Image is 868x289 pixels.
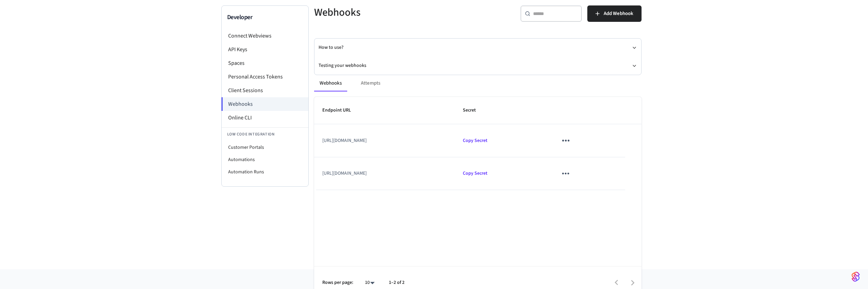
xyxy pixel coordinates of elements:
[463,105,485,116] span: Secret
[463,170,487,177] span: Copied!
[222,43,308,56] li: API Keys
[314,124,455,157] td: [URL][DOMAIN_NAME]
[314,157,455,190] td: [URL][DOMAIN_NAME]
[314,75,347,91] button: Webhooks
[322,105,360,116] span: Endpoint URL
[222,84,308,97] li: Client Sessions
[222,154,308,166] li: Automations
[319,57,637,75] button: Testing your webhooks
[463,137,487,144] span: Copied!
[222,141,308,154] li: Customer Portals
[587,5,642,22] button: Add Webhook
[314,97,642,190] table: sticky table
[222,127,308,141] li: Low Code Integration
[222,70,308,84] li: Personal Access Tokens
[222,29,308,43] li: Connect Webviews
[314,75,642,91] div: ant example
[227,13,303,22] h3: Developer
[852,271,860,282] img: SeamLogoGradient.69752ec5.svg
[222,56,308,70] li: Spaces
[222,111,308,125] li: Online CLI
[362,278,378,288] div: 10
[222,166,308,178] li: Automation Runs
[319,39,637,57] button: How to use?
[389,279,404,286] p: 1–2 of 2
[221,97,308,111] li: Webhooks
[604,9,633,18] span: Add Webhook
[314,5,474,19] h5: Webhooks
[322,279,353,286] p: Rows per page:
